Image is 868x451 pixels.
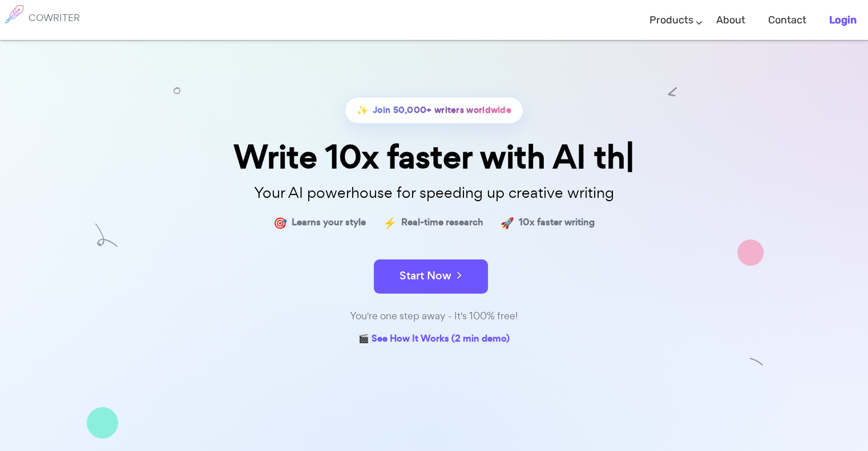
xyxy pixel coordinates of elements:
h6: COWRITER [29,13,80,23]
span: Learns your style [292,214,366,231]
img: shape [749,355,764,369]
a: Login [829,3,857,37]
a: About [716,3,745,37]
a: Products [649,3,693,37]
span: 🚀 [500,214,514,231]
span: 🎯 [273,214,287,231]
img: shape [87,407,118,438]
span: Join 50,000+ writers worldwide [373,102,511,119]
span: Real-time research [401,214,483,231]
p: Your AI powerhouse for speeding up creative writing [149,181,720,205]
a: 🎬 See How It Works (2 min demo) [358,331,510,348]
span: 10x faster writing [519,214,595,231]
img: shape [95,224,118,247]
img: shape [737,239,764,266]
button: Start Now [374,259,488,294]
span: ⚡ [383,214,397,231]
div: You're one step away - It's 100% free! [149,308,720,324]
b: Login [829,14,857,26]
a: Contact [768,3,806,37]
span: ✨ [357,102,368,119]
div: Write 10x faster with AI th [149,141,720,173]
